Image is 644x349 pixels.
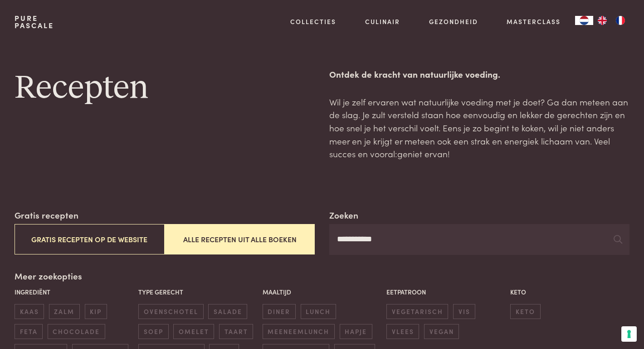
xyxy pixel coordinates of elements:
[329,95,629,160] p: Wil je zelf ervaren wat natuurlijke voeding met je doet? Ga dan meteen aan de slag. Je zult verst...
[611,16,629,25] a: FR
[424,324,459,339] span: vegan
[365,17,400,26] a: Culinair
[329,209,358,222] label: Zoeken
[263,324,335,339] span: meeneemlunch
[453,304,475,319] span: vis
[15,224,165,254] button: Gratis recepten op de website
[386,324,419,339] span: vlees
[301,304,336,319] span: lunch
[429,17,478,26] a: Gezondheid
[138,324,168,339] span: soep
[208,304,247,319] span: salade
[48,324,105,339] span: chocolade
[49,304,80,319] span: zalm
[15,209,78,222] label: Gratis recepten
[15,15,54,29] a: PurePascale
[15,304,44,319] span: kaas
[329,68,500,80] strong: Ontdek de kracht van natuurlijke voeding.
[138,304,203,319] span: ovenschotel
[85,304,107,319] span: kip
[219,324,253,339] span: taart
[290,17,336,26] a: Collecties
[386,287,506,297] p: Eetpatroon
[507,17,561,26] a: Masterclass
[340,324,372,339] span: hapje
[593,16,629,25] ul: Language list
[263,304,296,319] span: diner
[15,324,43,339] span: feta
[138,287,258,297] p: Type gerecht
[173,324,214,339] span: omelet
[15,68,315,109] h1: Recepten
[15,287,134,297] p: Ingrediënt
[165,224,315,254] button: Alle recepten uit alle boeken
[593,16,611,25] a: EN
[575,16,629,25] aside: Language selected: Nederlands
[621,326,637,342] button: Uw voorkeuren voor toestemming voor trackingtechnologieën
[263,287,382,297] p: Maaltijd
[575,16,593,25] div: Language
[510,287,629,297] p: Keto
[575,16,593,25] a: NL
[386,304,448,319] span: vegetarisch
[510,304,540,319] span: keto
